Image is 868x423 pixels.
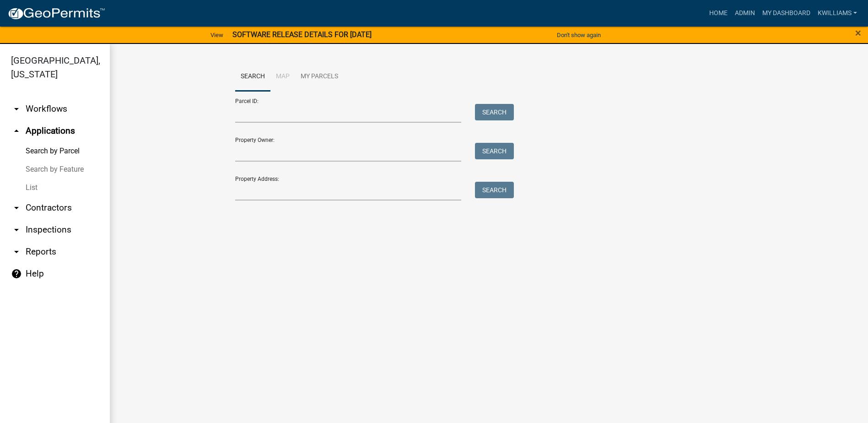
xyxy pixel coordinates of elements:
a: Home [706,5,731,22]
a: My Parcels [295,62,344,92]
button: Close [855,27,861,38]
button: Search [475,143,514,159]
i: arrow_drop_down [11,103,22,114]
a: My Dashboard [759,5,814,22]
a: kwilliams [814,5,861,22]
strong: SOFTWARE RELEASE DETAILS FOR [DATE] [232,30,372,39]
button: Search [475,182,514,198]
i: arrow_drop_down [11,246,22,257]
a: Search [235,62,270,92]
button: Don't show again [553,27,604,43]
i: arrow_drop_down [11,202,22,213]
i: help [11,268,22,279]
a: View [207,27,227,43]
button: Search [475,104,514,120]
i: arrow_drop_up [11,125,22,136]
span: × [855,27,861,39]
a: Admin [731,5,759,22]
i: arrow_drop_down [11,224,22,235]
